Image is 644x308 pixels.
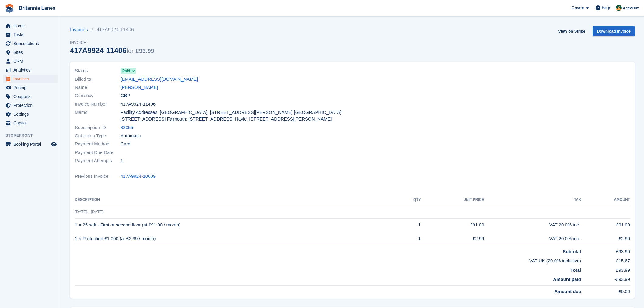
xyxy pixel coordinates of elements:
strong: Amount due [555,289,581,294]
span: Account [623,5,639,11]
a: Britannia Lanes [16,3,58,13]
a: menu [3,83,58,92]
td: 1 × Protection £1,000 (at £2.99 / month) [75,232,398,246]
span: CRM [13,57,50,65]
span: Sites [13,48,50,57]
td: £93.99 [581,264,630,274]
span: Subscriptions [13,39,50,48]
span: Card [121,141,131,148]
span: Invoice [70,40,154,46]
td: £15.67 [581,255,630,264]
span: Payment Due Date [75,149,121,156]
span: Invoices [13,75,50,83]
a: [PERSON_NAME] [121,84,158,91]
strong: Subtotal [563,249,581,254]
a: menu [3,119,58,127]
span: Create [572,5,584,11]
span: Capital [13,119,50,127]
span: Paid [122,68,130,74]
a: menu [3,101,58,110]
span: Analytics [13,66,50,74]
span: Booking Portal [13,140,50,149]
span: 417A9924-11406 [121,101,156,108]
div: 417A9924-11406 [70,46,154,54]
a: Download Invoice [593,26,635,36]
strong: Amount paid [553,277,581,282]
span: GBP [121,92,130,99]
a: menu [3,66,58,74]
td: 1 [398,232,421,246]
a: 83055 [121,124,133,131]
a: menu [3,75,58,83]
span: Help [602,5,610,11]
th: Amount [581,195,630,205]
th: Unit Price [421,195,484,205]
a: [EMAIL_ADDRESS][DOMAIN_NAME] [121,76,198,83]
span: Home [13,22,50,30]
span: Coupons [13,92,50,101]
span: Automatic [121,132,141,139]
a: menu [3,30,58,39]
strong: Total [570,268,581,273]
span: Collection Type [75,132,121,139]
span: Tasks [13,30,50,39]
span: Memo [75,109,121,123]
nav: breadcrumbs [70,26,154,33]
span: Settings [13,110,50,118]
th: Tax [484,195,581,205]
span: Subscription ID [75,124,121,131]
span: Storefront [5,132,61,138]
td: 1 × 25 sqft - First or second floor (at £91.00 / month) [75,218,398,232]
td: £0.00 [581,285,630,295]
img: Nathan Kellow [616,5,622,11]
a: View on Stripe [556,26,588,36]
a: 417A9924-10609 [121,173,156,180]
span: Payment Method [75,141,121,148]
span: Protection [13,101,50,110]
td: £91.00 [581,218,630,232]
span: Currency [75,92,121,99]
span: [DATE] - [DATE] [75,209,103,214]
td: £2.99 [421,232,484,246]
div: VAT 20.0% incl. [484,222,581,229]
div: VAT 20.0% incl. [484,235,581,242]
span: Name [75,84,121,91]
td: £2.99 [581,232,630,246]
a: Invoices [70,26,92,33]
a: Paid [121,67,136,74]
a: menu [3,39,58,48]
td: £93.99 [581,246,630,255]
span: Facility Addresses: [GEOGRAPHIC_DATA]: [STREET_ADDRESS][PERSON_NAME] [GEOGRAPHIC_DATA]: [STREET_A... [121,109,349,123]
span: Status [75,67,121,74]
a: menu [3,22,58,30]
span: Billed to [75,76,121,83]
span: Pricing [13,83,50,92]
a: Preview store [50,141,58,148]
a: menu [3,57,58,65]
th: QTY [398,195,421,205]
span: Payment Attempts [75,157,121,164]
img: stora-icon-8386f47178a22dfd0bd8f6a31ec36ba5ce8667c1dd55bd0f319d3a0aa187defe.svg [5,4,14,13]
span: Invoice Number [75,101,121,108]
td: £91.00 [421,218,484,232]
th: Description [75,195,398,205]
span: for [127,47,134,54]
td: 1 [398,218,421,232]
a: menu [3,110,58,118]
td: -£93.99 [581,274,630,285]
a: menu [3,92,58,101]
td: VAT UK (20.0% inclusive) [75,255,581,264]
a: menu [3,140,58,149]
span: 1 [121,157,123,164]
span: £93.99 [136,47,154,54]
a: menu [3,48,58,57]
span: Previous Invoice [75,173,121,180]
